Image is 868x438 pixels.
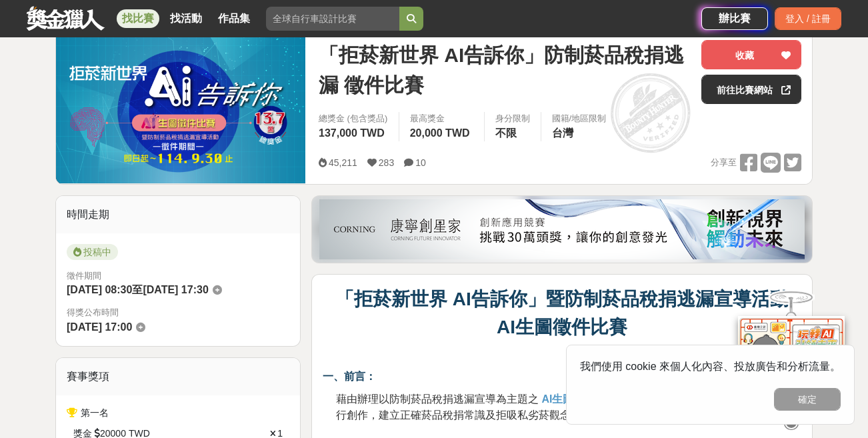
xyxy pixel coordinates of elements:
[541,393,595,405] strong: AI生圖徵件
[67,244,118,260] span: 投稿中
[335,289,789,309] strong: 「拒菸新世界 AI告訴你」暨防制菸品稅捐逃漏宣導活動
[495,127,517,139] span: 不限
[738,316,845,405] img: d2146d9a-e6f6-4337-9592-8cefde37ba6b.png
[336,393,792,421] span: 比賽，鼓勵民眾學習運用生成式 AI 工具進行創作，建立正確菸品稅捐常識及拒吸私劣菸觀念，達到租稅宣導之目標。
[67,271,101,281] span: 徵件期間
[319,112,388,125] span: 總獎金 (包含獎品)
[497,317,627,337] strong: AI生圖徵件比賽
[701,7,768,30] a: 辦比賽
[323,371,376,382] strong: 一、前言：
[495,112,530,125] div: 身分限制
[379,157,394,168] span: 283
[319,40,691,100] span: 「拒菸新世界 AI告訴你」防制菸品稅捐逃漏 徵件比賽
[67,306,289,319] span: 得獎公布時間
[67,321,132,333] span: [DATE] 17:00
[774,388,841,411] button: 確定
[143,284,208,295] span: [DATE] 17:30
[336,393,539,405] span: 藉由辦理以防制菸品稅捐逃漏宣導為主題之
[552,127,573,139] span: 台灣
[56,196,300,233] div: 時間走期
[415,157,426,168] span: 10
[67,284,132,295] span: [DATE] 08:30
[213,9,255,28] a: 作品集
[552,112,607,125] div: 國籍/地區限制
[117,9,159,28] a: 找比賽
[132,284,143,295] span: 至
[329,157,357,168] span: 45,211
[711,153,737,173] span: 分享至
[580,361,841,372] span: 我們使用 cookie 來個人化內容、投放廣告和分析流量。
[410,127,470,139] span: 20,000 TWD
[165,9,207,28] a: 找活動
[266,7,399,31] input: 全球自行車設計比賽
[410,112,473,125] span: 最高獎金
[701,40,801,69] button: 收藏
[319,199,805,259] img: be6ed63e-7b41-4cb8-917a-a53bd949b1b4.png
[775,7,841,30] div: 登入 / 註冊
[319,127,385,139] span: 137,000 TWD
[56,29,305,183] img: Cover Image
[701,75,801,104] a: 前往比賽網站
[81,407,109,418] span: 第一名
[56,358,300,395] div: 賽事獎項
